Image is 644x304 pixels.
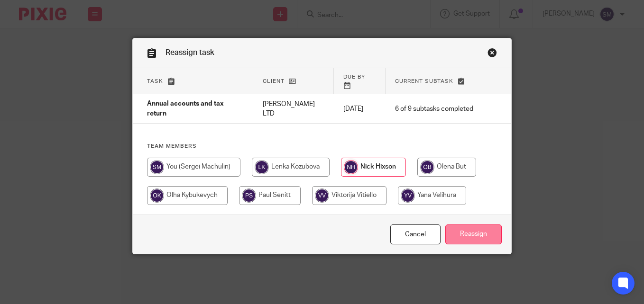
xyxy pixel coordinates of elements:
input: Reassign [445,224,502,245]
a: Close this dialog window [488,48,497,61]
h4: Team members [147,143,497,150]
span: Reassign task [166,49,214,56]
span: Task [147,79,163,84]
p: [PERSON_NAME] LTD [263,99,324,119]
td: 6 of 9 subtasks completed [386,94,483,124]
span: Client [263,79,285,84]
span: Annual accounts and tax return [147,101,224,117]
p: [DATE] [343,104,376,114]
span: Current subtask [395,79,453,84]
span: Due by [343,74,365,80]
a: Close this dialog window [390,224,441,245]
